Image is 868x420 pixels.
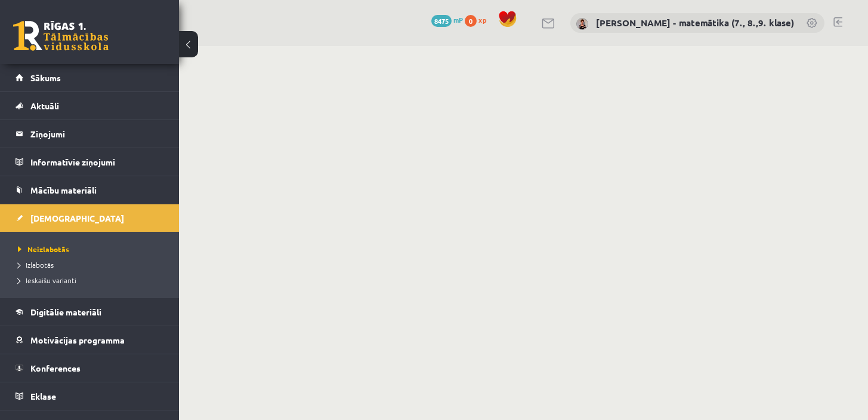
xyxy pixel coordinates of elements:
span: Sākums [30,72,61,83]
a: 0 xp [465,15,492,24]
span: mP [453,15,463,24]
span: [DEMOGRAPHIC_DATA] [30,213,124,223]
span: 0 [465,15,477,27]
legend: Informatīvie ziņojumi [30,148,164,176]
span: Eklase [30,391,56,401]
a: Aktuāli [16,92,164,119]
a: Informatīvie ziņojumi [16,148,164,176]
img: Irēna Roze - matemātika (7., 8.,9. klase) [576,18,588,30]
span: Ieskaišu varianti [18,275,76,285]
span: Aktuāli [30,100,59,111]
span: Digitālie materiāli [30,306,101,317]
span: 8475 [431,15,452,27]
span: xp [478,15,486,24]
a: Mācību materiāli [16,176,164,204]
a: Neizlabotās [18,244,167,255]
a: 8475 mP [431,15,463,24]
span: Mācību materiāli [30,185,97,195]
span: Konferences [30,363,81,373]
legend: Ziņojumi [30,120,164,148]
a: Ieskaišu varianti [18,275,167,286]
span: Izlabotās [18,260,54,269]
a: Izlabotās [18,259,167,270]
a: Sākums [16,64,164,91]
a: Eklase [16,382,164,410]
a: Ziņojumi [16,120,164,148]
a: Konferences [16,354,164,382]
a: Rīgas 1. Tālmācības vidusskola [13,21,109,51]
a: Motivācijas programma [16,326,164,354]
a: [DEMOGRAPHIC_DATA] [16,204,164,232]
a: Digitālie materiāli [16,298,164,326]
a: [PERSON_NAME] - matemātika (7., 8.,9. klase) [596,17,794,29]
span: Motivācijas programma [30,335,125,345]
span: Neizlabotās [18,244,69,254]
